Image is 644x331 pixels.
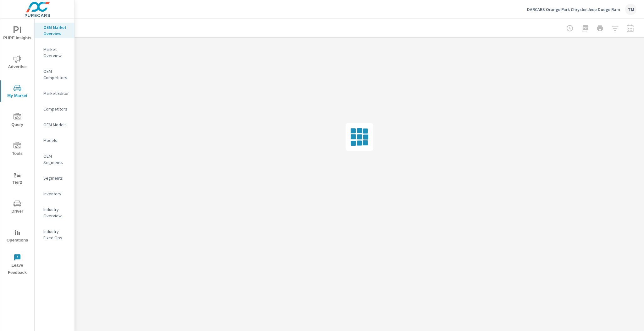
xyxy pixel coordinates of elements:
[43,122,69,128] p: OEM Models
[35,89,75,98] div: Market Editor
[43,90,69,96] p: Market Editor
[35,45,75,60] div: Market Overview
[43,191,69,197] p: Inventory
[35,104,75,114] div: Competitors
[35,67,75,82] div: OEM Competitors
[2,142,32,157] span: Tools
[2,200,32,215] span: Driver
[43,106,69,112] p: Competitors
[43,137,69,144] p: Models
[35,120,75,129] div: OEM Models
[43,24,69,37] p: OEM Market Overview
[43,206,69,219] p: Industry Overview
[35,205,75,220] div: Industry Overview
[2,26,32,42] span: PURE Insights
[35,23,75,38] div: OEM Market Overview
[2,254,32,276] span: Leave Feedback
[43,228,69,241] p: Industry Fixed Ops
[0,19,34,279] div: nav menu
[2,113,32,128] span: Query
[625,4,636,15] div: TM
[35,189,75,198] div: Inventory
[2,171,32,186] span: Tier2
[43,46,69,59] p: Market Overview
[2,55,32,71] span: Advertise
[527,7,620,12] p: DARCARS Orange Park Chrysler Jeep Dodge Ram
[2,229,32,244] span: Operations
[35,173,75,183] div: Segments
[43,153,69,165] p: OEM Segments
[35,151,75,167] div: OEM Segments
[35,227,75,242] div: Industry Fixed Ops
[43,68,69,81] p: OEM Competitors
[43,175,69,181] p: Segments
[2,84,32,100] span: My Market
[35,136,75,145] div: Models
